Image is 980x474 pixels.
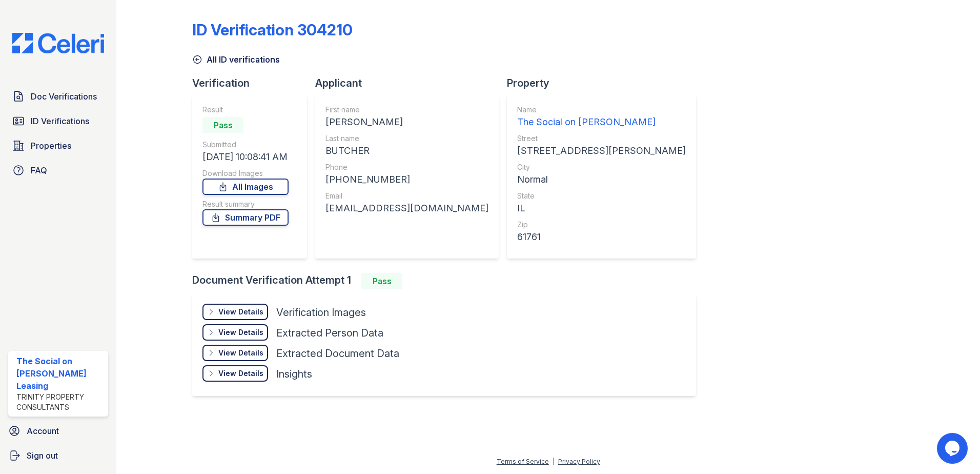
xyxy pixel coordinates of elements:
div: BUTCHER [325,144,488,158]
div: View Details [218,368,263,379]
div: The Social on [PERSON_NAME] [517,115,686,129]
div: Insights [276,367,312,381]
div: Last name [325,133,488,144]
div: View Details [218,348,263,358]
div: Verification [192,76,315,90]
a: Account [4,421,112,441]
img: CE_Logo_Blue-a8612792a0a2168367f1c8372b55b34899dd931a85d93a1a3d3e32e68fde9ad4.png [4,33,112,53]
div: Result [202,105,289,115]
div: Email [325,191,488,201]
a: All Images [202,179,289,195]
span: Doc Verifications [31,90,97,103]
a: ID Verifications [8,111,108,131]
div: Trinity Property Consultants [16,392,104,412]
div: ID Verification 304210 [192,21,353,39]
span: FAQ [31,164,47,176]
div: Pass [361,273,402,289]
div: Verification Images [276,305,366,320]
div: Phone [325,162,488,172]
div: | [553,458,555,465]
div: Street [517,133,686,144]
div: Download Images [202,168,289,179]
div: IL [517,201,686,215]
iframe: chat widget [937,433,970,464]
a: Doc Verifications [8,86,108,107]
span: ID Verifications [31,115,89,127]
div: [EMAIL_ADDRESS][DOMAIN_NAME] [325,201,488,215]
div: Document Verification Attempt 1 [192,273,704,289]
div: Result summary [202,199,289,209]
div: Extracted Document Data [276,346,399,361]
a: FAQ [8,160,108,181]
div: Property [507,76,704,90]
div: The Social on [PERSON_NAME] Leasing [16,355,104,392]
div: [PERSON_NAME] [325,115,488,129]
a: Summary PDF [202,209,289,226]
div: 61761 [517,230,686,244]
div: Submitted [202,140,289,150]
div: Applicant [315,76,507,90]
div: State [517,191,686,201]
div: Normal [517,172,686,187]
div: Zip [517,220,686,230]
span: Account [27,425,59,437]
span: Sign out [27,449,58,462]
div: Pass [202,117,243,133]
div: City [517,162,686,172]
div: Extracted Person Data [276,326,383,340]
a: Properties [8,135,108,156]
div: Name [517,105,686,115]
a: Sign out [4,445,112,466]
div: View Details [218,327,263,338]
a: All ID verifications [192,53,280,66]
div: First name [325,105,488,115]
div: [DATE] 10:08:41 AM [202,150,289,164]
div: View Details [218,307,263,317]
div: [PHONE_NUMBER] [325,172,488,187]
a: Name The Social on [PERSON_NAME] [517,105,686,129]
a: Privacy Policy [558,458,600,465]
div: [STREET_ADDRESS][PERSON_NAME] [517,144,686,158]
a: Terms of Service [497,458,549,465]
span: Properties [31,140,71,152]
